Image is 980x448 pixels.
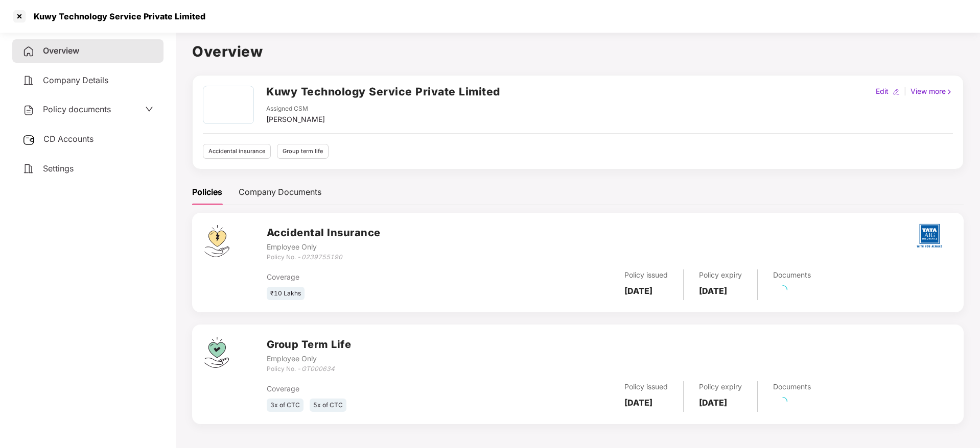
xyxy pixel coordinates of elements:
h3: Group Term Life [267,337,352,353]
h1: Overview [192,40,964,63]
img: tatag.png [912,218,947,254]
span: Settings [43,163,74,173]
img: editIcon [893,88,900,95]
img: svg+xml;base64,PHN2ZyB3aWR0aD0iMjUiIGhlaWdodD0iMjQiIHZpZXdCb3g9IjAgMCAyNSAyNCIgZmlsbD0ibm9uZSIgeG... [22,134,35,146]
div: Employee Only [267,241,381,253]
span: Company Details [43,75,108,85]
div: Policy expiry [699,381,742,392]
div: Kuwy Technology Service Private Limited [28,11,205,21]
div: Group term life [277,144,329,159]
div: Documents [773,269,811,281]
b: [DATE] [699,286,727,296]
div: Company Documents [239,186,321,198]
i: GT000634 [301,365,335,372]
i: 0239755190 [301,253,342,261]
div: Accidental insurance [203,144,271,159]
img: svg+xml;base64,PHN2ZyB4bWxucz0iaHR0cDovL3d3dy53My5vcmcvMjAwMC9zdmciIHdpZHRoPSI0Ny43MTQiIGhlaWdodD... [204,337,229,368]
img: rightIcon [946,88,953,95]
div: Policy issued [624,381,668,392]
h3: Accidental Insurance [267,225,381,241]
div: | [902,86,908,97]
div: Policies [192,186,222,198]
span: Policy documents [43,104,111,114]
img: svg+xml;base64,PHN2ZyB4bWxucz0iaHR0cDovL3d3dy53My5vcmcvMjAwMC9zdmciIHdpZHRoPSIyNCIgaGVpZ2h0PSIyNC... [22,104,35,116]
span: down [145,105,153,113]
b: [DATE] [624,286,652,296]
div: Edit [874,86,891,97]
img: svg+xml;base64,PHN2ZyB4bWxucz0iaHR0cDovL3d3dy53My5vcmcvMjAwMC9zdmciIHdpZHRoPSIyNCIgaGVpZ2h0PSIyNC... [22,163,35,175]
div: Coverage [267,271,495,283]
div: ₹10 Lakhs [267,287,305,301]
div: [PERSON_NAME] [266,114,325,125]
img: svg+xml;base64,PHN2ZyB4bWxucz0iaHR0cDovL3d3dy53My5vcmcvMjAwMC9zdmciIHdpZHRoPSIyNCIgaGVpZ2h0PSIyNC... [22,74,35,87]
div: Policy No. - [267,253,381,262]
span: CD Accounts [43,134,94,144]
div: Employee Only [267,353,352,364]
div: Policy issued [624,269,668,281]
div: Policy expiry [699,269,742,281]
div: Assigned CSM [266,104,325,114]
span: Overview [43,45,79,56]
div: 3x of CTC [267,399,304,412]
img: svg+xml;base64,PHN2ZyB4bWxucz0iaHR0cDovL3d3dy53My5vcmcvMjAwMC9zdmciIHdpZHRoPSIyNCIgaGVpZ2h0PSIyNC... [22,45,35,58]
img: svg+xml;base64,PHN2ZyB4bWxucz0iaHR0cDovL3d3dy53My5vcmcvMjAwMC9zdmciIHdpZHRoPSI0OS4zMjEiIGhlaWdodD... [204,225,229,257]
span: loading [778,285,788,295]
div: View more [908,86,955,97]
div: Policy No. - [267,364,352,374]
b: [DATE] [699,397,727,408]
span: loading [778,396,788,407]
div: 5x of CTC [310,399,346,412]
b: [DATE] [624,397,652,408]
h2: Kuwy Technology Service Private Limited [266,83,500,100]
div: Coverage [267,383,495,394]
div: Documents [773,381,811,392]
